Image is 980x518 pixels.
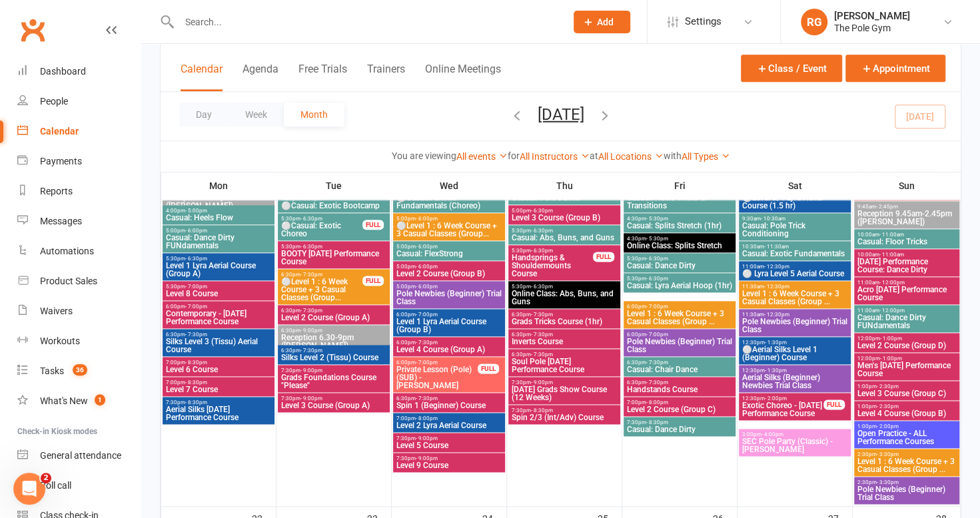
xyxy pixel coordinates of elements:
[857,336,957,342] span: 12:00pm
[165,194,272,210] span: Reception 12-9pm ([PERSON_NAME])
[511,284,618,290] span: 5:30pm
[396,360,478,366] span: 6:00pm
[857,308,957,314] span: 11:00am
[396,340,502,346] span: 6:00pm
[165,208,272,214] span: 4:00pm
[17,117,141,146] a: Calendar
[741,244,848,250] span: 10:30am
[280,222,363,238] span: ⚪Casual: Exotic Choreo
[741,395,824,401] span: 12:30pm
[626,262,733,270] span: Casual: Dance Dirty
[40,246,94,256] div: Automations
[531,248,553,254] span: - 6:30pm
[593,252,614,262] div: FULL
[741,401,824,417] span: Exotic Choreo - [DATE] Performance Course
[857,403,957,409] span: 1:00pm
[185,284,207,290] span: - 7:00pm
[416,435,438,441] span: - 9:00pm
[741,250,848,258] span: Casual: Exotic Fundamentals
[40,450,121,461] div: General attendance
[396,312,502,318] span: 6:00pm
[40,126,79,136] div: Calendar
[456,151,508,162] a: All events
[853,172,961,200] th: Sun
[300,348,322,354] span: - 7:30pm
[165,386,272,393] span: Level 7 Course
[17,146,141,176] a: Payments
[598,151,664,162] a: All Locations
[280,368,387,374] span: 7:30pm
[17,296,141,326] a: Waivers
[425,63,501,91] button: Online Meetings
[40,276,97,286] div: Product Sales
[416,312,438,318] span: - 7:00pm
[181,63,223,91] button: Calendar
[280,401,387,409] span: Level 3 Course (Group A)
[857,204,957,210] span: 9:45am
[626,222,733,230] span: Casual: Splits Stretch (1hr)
[741,340,848,346] span: 12:30pm
[764,244,789,250] span: - 11:30am
[300,308,322,314] span: - 7:30pm
[626,256,733,262] span: 5:30pm
[416,284,438,290] span: - 6:00pm
[877,423,899,429] span: - 2:00pm
[741,270,848,278] span: ⚪ Lyra Level 5 Aerial Course
[185,304,207,310] span: - 7:00pm
[880,356,902,362] span: - 1:00pm
[185,256,207,262] span: - 6:30pm
[741,431,848,437] span: 3:00pm
[185,208,207,214] span: - 5:00pm
[243,63,278,91] button: Agenda
[416,244,438,250] span: - 6:00pm
[646,236,668,242] span: - 5:30pm
[646,304,668,310] span: - 7:00pm
[73,364,87,376] span: 36
[508,150,520,161] strong: for
[165,284,272,290] span: 5:30pm
[857,457,957,473] span: Level 1 : 6 Week Course + 3 Casual Classes (Group ...
[17,236,141,266] a: Automations
[682,151,730,162] a: All Types
[626,399,733,405] span: 7:00pm
[857,409,957,417] span: Level 4 Course (Group B)
[823,399,845,409] div: FULL
[531,208,553,214] span: - 6:30pm
[511,332,618,338] span: 6:30pm
[40,366,64,376] div: Tasks
[857,485,957,501] span: Pole Newbies (Beginner) Trial Class
[626,380,733,386] span: 6:30pm
[280,314,387,322] span: Level 2 Course (Group A)
[17,471,141,501] a: Roll call
[17,386,141,416] a: What's New1
[229,103,284,127] button: Week
[16,13,49,47] a: Clubworx
[834,10,910,22] div: [PERSON_NAME]
[396,415,502,421] span: 7:00pm
[626,216,733,222] span: 4:30pm
[396,346,502,354] span: Level 4 Course (Group A)
[626,419,733,425] span: 7:30pm
[280,328,387,334] span: 6:30pm
[17,206,141,236] a: Messages
[511,318,618,326] span: Grads Tricks Course (1hr)
[40,216,82,226] div: Messages
[396,366,478,389] span: Private Lesson (Pole) (SUB) - [PERSON_NAME]
[531,284,553,290] span: - 6:30pm
[741,374,848,389] span: Aerial Silks (Beginner) Newbies Trial Class
[165,310,272,326] span: Contemporary - [DATE] Performance Course
[531,352,553,358] span: - 7:30pm
[416,415,438,421] span: - 8:00pm
[538,105,584,123] button: [DATE]
[877,384,899,389] span: - 2:30pm
[574,11,630,33] button: Add
[511,407,618,413] span: 7:30pm
[664,150,682,161] strong: with
[40,156,82,166] div: Payments
[300,328,322,334] span: - 9:00pm
[626,282,733,290] span: Casual: Lyra Aerial Hoop (1hr)
[597,17,614,27] span: Add
[877,403,899,409] span: - 2:30pm
[17,176,141,206] a: Reports
[511,248,594,254] span: 5:30pm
